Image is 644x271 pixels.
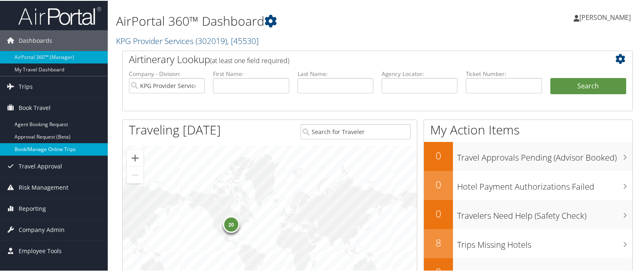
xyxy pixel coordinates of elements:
a: 0Travelers Need Help (Safety Check) [424,199,632,228]
label: Company - Division: [129,69,205,77]
a: KPG Provider Services [116,34,259,46]
label: Agency Locator: [382,69,458,77]
span: Dashboards [19,29,52,50]
h1: AirPortal 360™ Dashboard [116,12,465,29]
h3: Travelers Need Help (Safety Check) [457,205,632,221]
span: Employee Tools [19,240,62,261]
span: , [ 45530 ] [227,34,259,46]
button: Zoom in [127,149,143,166]
button: Zoom out [127,166,143,183]
span: Book Travel [19,97,51,117]
h2: 0 [424,206,453,220]
span: [PERSON_NAME] [579,12,631,21]
label: Last Name: [298,69,373,77]
span: ( 302019 ) [196,34,227,46]
span: Reporting [19,198,46,218]
h2: Airtinerary Lookup [129,51,584,66]
a: 0Travel Approvals Pending (Advisor Booked) [424,141,632,170]
span: Risk Management [19,176,68,197]
span: Trips [19,76,33,96]
span: Travel Approval [19,155,62,176]
a: 8Trips Missing Hotels [424,228,632,257]
a: [PERSON_NAME] [574,4,639,29]
span: (at least one field required) [210,55,289,64]
h3: Trips Missing Hotels [457,234,632,250]
label: First Name: [213,69,289,77]
span: Company Admin [19,219,65,239]
h2: 8 [424,235,453,249]
h3: Hotel Payment Authorizations Failed [457,176,632,192]
h2: 0 [424,148,453,162]
h2: 0 [424,177,453,191]
label: Ticket Number: [466,69,542,77]
h1: Traveling [DATE] [129,120,221,138]
input: Search for Traveler [300,123,411,139]
button: Search [550,77,626,94]
img: airportal-logo.png [18,5,101,25]
div: 20 [223,215,240,232]
h1: My Action Items [424,120,632,138]
h3: Travel Approvals Pending (Advisor Booked) [457,147,632,163]
a: 0Hotel Payment Authorizations Failed [424,170,632,199]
